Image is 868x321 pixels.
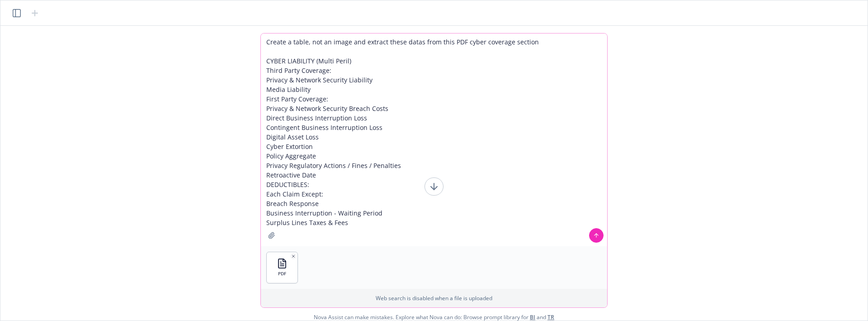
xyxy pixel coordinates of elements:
a: TR [547,313,554,321]
p: Web search is disabled when a file is uploaded [266,294,602,302]
textarea: Create a table, not an image and extract these datas from this PDF cyber coverage section CYBER L... [261,34,607,246]
a: BI [530,313,535,321]
span: PDF [278,271,286,277]
button: PDF [267,252,297,283]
